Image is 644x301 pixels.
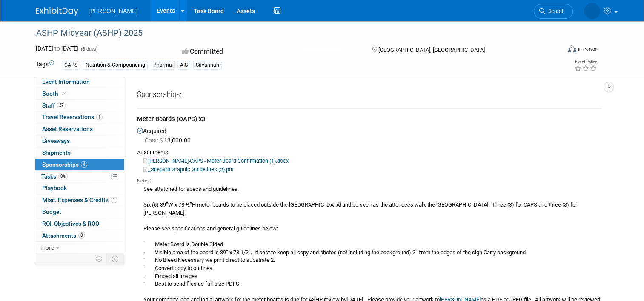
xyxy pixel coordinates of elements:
div: AIS [177,61,190,70]
span: [DATE] [DATE] [36,45,79,52]
div: CAPS [62,61,80,70]
div: Notes: [137,178,602,185]
span: 13,000.00 [145,137,194,144]
div: Committed [180,44,358,59]
a: Sponsorships4 [35,159,124,170]
img: ExhibitDay [36,7,78,16]
span: 1 [96,114,103,120]
a: _Shepard Graphic Guidelines (2).pdf [143,166,234,173]
span: Travel Reservations [42,114,103,120]
a: Budget [35,206,124,218]
span: Playbook [42,185,67,191]
a: Attachments8 [35,230,124,241]
div: Pharma [151,61,175,70]
a: Staff27 [35,100,124,111]
span: Asset Reservations [42,125,93,132]
span: (3 days) [80,46,98,52]
img: Maris Stern [584,3,600,19]
div: ASHP Midyear (ASHP) 2025 [33,26,550,41]
a: Asset Reservations [35,123,124,135]
a: Giveaways [35,135,124,147]
a: Tasks0% [35,171,124,182]
span: ROI, Objectives & ROO [42,220,99,227]
a: Booth [35,88,124,99]
span: Misc. Expenses & Credits [42,196,117,203]
span: [GEOGRAPHIC_DATA], [GEOGRAPHIC_DATA] [378,47,485,53]
span: Budget [42,208,61,215]
span: Staff [42,102,66,109]
a: more [35,242,124,253]
span: [PERSON_NAME] [89,8,137,14]
div: In-Person [578,46,598,52]
td: Personalize Event Tab Strip [92,253,107,264]
span: 0% [58,173,68,179]
a: Shipments [35,147,124,159]
span: Attachments [42,232,85,239]
a: Misc. Expenses & Credits1 [35,194,124,206]
div: Sponsorships: [137,90,602,103]
span: Search [545,8,565,14]
td: Tags [36,60,54,70]
a: Event Information [35,76,124,88]
i: Booth reservation complete [62,91,66,96]
span: Shipments [42,149,71,156]
span: to [53,45,61,52]
td: Toggle Event Tabs [107,253,124,264]
span: 27 [57,102,66,108]
span: Sponsorships [42,161,87,168]
div: Event Format [515,44,598,57]
span: Event Information [42,78,90,85]
div: Nutrition & Compounding [83,61,148,70]
a: Search [534,4,573,19]
a: [PERSON_NAME]-CAPS - Meter Board Confirmation (1).docx [143,158,289,164]
span: Giveaways [42,137,70,144]
span: Cost: $ [145,137,164,144]
span: 1 [111,197,117,203]
img: Format-Inperson.png [568,45,576,52]
div: Savannah [193,61,222,70]
a: Playbook [35,182,124,194]
div: Meter Boards (CAPS) x3 [137,115,602,125]
span: 8 [78,232,85,239]
a: Travel Reservations1 [35,111,124,123]
span: more [40,244,54,251]
span: 4 [81,161,87,168]
span: Tasks [41,173,68,180]
div: Event Rating [574,60,597,64]
span: Booth [42,90,68,97]
div: Attachments: [137,149,602,156]
a: ROI, Objectives & ROO [35,218,124,230]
